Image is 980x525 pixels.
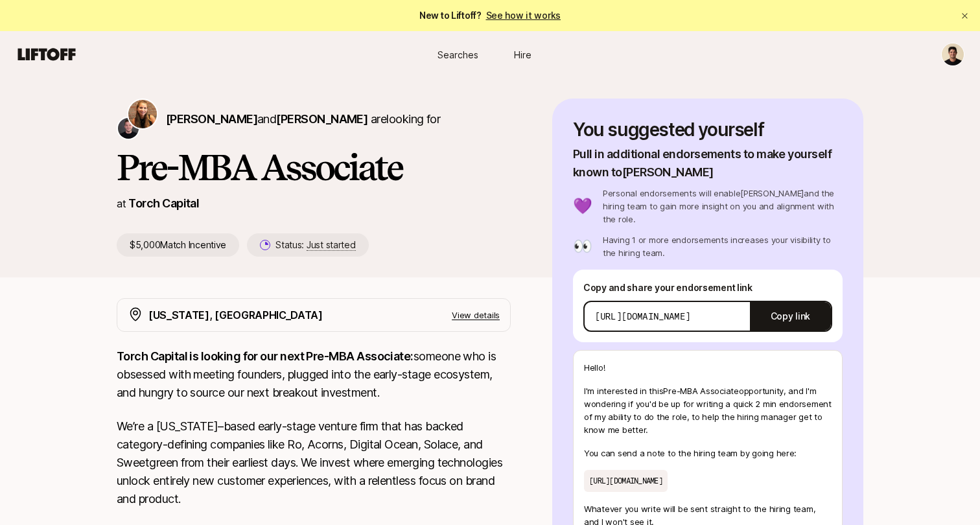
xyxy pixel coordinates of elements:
[941,43,964,66] button: Zack Levandov
[603,233,843,259] p: Having 1 or more endorsements increases your visibility to the hiring team.
[584,447,832,460] p: You can send a note to the hiring team by going here:
[128,100,157,128] img: Katie Reiner
[257,112,367,126] span: and
[452,309,500,321] p: View details
[117,417,511,508] p: We’re a [US_STATE]–based early-stage venture firm that has backed category-defining companies lik...
[573,239,592,254] p: 👀
[118,118,139,139] img: Christopher Harper
[117,347,511,402] p: someone who is obsessed with meeting founders, plugged into the early-stage ecosystem, and hungry...
[942,43,964,65] img: Zack Levandov
[166,110,440,128] p: are looking for
[573,145,843,181] p: Pull in additional endorsements to make yourself known to [PERSON_NAME]
[275,237,355,253] p: Status:
[166,112,257,126] span: [PERSON_NAME]
[573,119,843,140] p: You suggested yourself
[584,470,668,492] p: [URL][DOMAIN_NAME]
[750,298,831,334] button: Copy link
[486,10,561,21] a: See how it works
[603,187,843,226] p: Personal endorsements will enable [PERSON_NAME] and the hiring team to gain more insight on you a...
[128,196,199,210] a: Torch Capital
[583,280,832,296] p: Copy and share your endorsement link
[573,198,592,214] p: 💜
[425,43,490,67] a: Searches
[437,48,478,62] span: Searches
[117,349,414,363] strong: Torch Capital is looking for our next Pre-MBA Associate:
[514,48,531,62] span: Hire
[490,43,555,67] a: Hire
[117,233,239,257] p: $5,000 Match Incentive
[307,239,356,251] span: Just started
[584,361,832,374] p: Hello!
[276,112,367,126] span: [PERSON_NAME]
[148,307,323,323] p: [US_STATE], [GEOGRAPHIC_DATA]
[595,310,690,323] p: [URL][DOMAIN_NAME]
[117,148,511,187] h1: Pre-MBA Associate
[419,8,561,23] span: New to Liftoff?
[584,384,832,436] p: I'm interested in this Pre-MBA Associate opportunity , and I'm wondering if you'd be up for writi...
[117,195,126,212] p: at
